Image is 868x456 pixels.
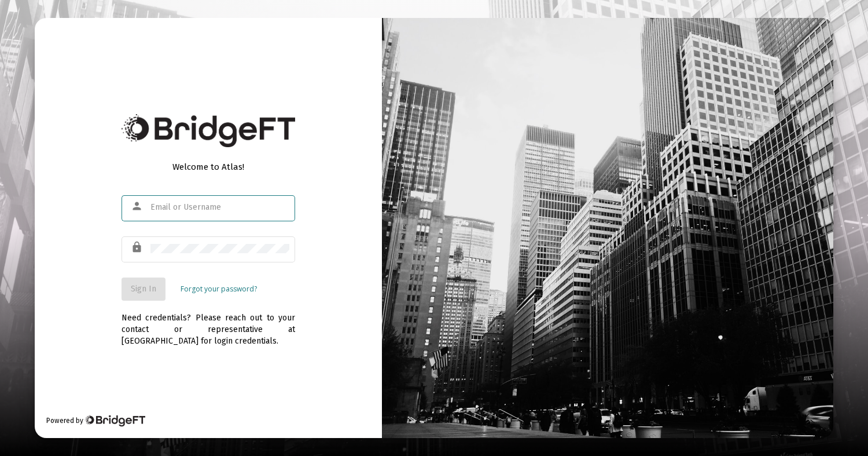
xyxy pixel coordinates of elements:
mat-icon: person [131,199,145,213]
mat-icon: lock [131,240,145,254]
div: Powered by [46,415,145,426]
button: Sign In [122,278,165,301]
span: Sign In [131,284,156,294]
a: Forgot your password? [181,283,257,295]
input: Email or Username [150,203,289,212]
div: Welcome to Atlas! [122,161,295,173]
img: Bridge Financial Technology Logo [122,114,295,147]
div: Need credentials? Please reach out to your contact or representative at [GEOGRAPHIC_DATA] for log... [122,301,295,347]
img: Bridge Financial Technology Logo [84,415,145,426]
